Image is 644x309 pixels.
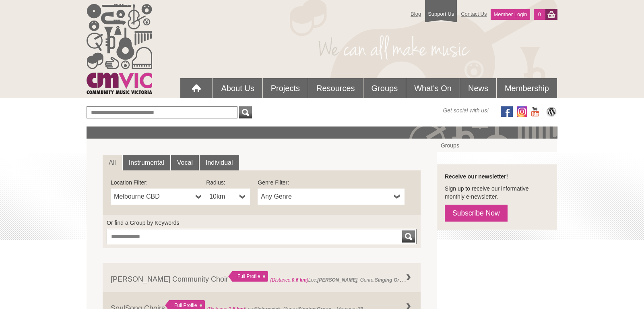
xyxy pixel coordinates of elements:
[258,189,405,205] a: Any Genre
[517,106,527,117] img: icon-instagram.png
[111,178,206,187] label: Location Filter:
[375,275,411,283] strong: Singing Group ,
[171,155,199,171] a: Vocal
[443,106,489,114] span: Get social with us!
[200,155,239,171] a: Individual
[545,106,557,117] img: CMVic Blog
[445,205,508,222] a: Subscribe Now
[497,78,557,98] a: Membership
[457,7,491,21] a: Contact Us
[114,192,192,201] span: Melbourne CBD
[123,155,170,171] a: Instrumental
[258,178,405,187] label: Genre Filter:
[406,78,460,98] a: What's On
[261,192,391,201] span: Any Genre
[437,139,557,152] a: Groups
[407,7,425,21] a: Blog
[534,9,545,20] a: 0
[206,189,250,205] a: 10km
[445,173,508,180] strong: Receive our newsletter!
[107,219,417,227] label: Or find a Group by Keywords
[445,185,549,201] p: Sign up to receive our informative monthly e-newsletter.
[460,78,496,98] a: News
[270,275,412,283] span: Loc: , Genre: ,
[103,155,122,171] a: All
[209,192,236,201] span: 10km
[263,78,308,98] a: Projects
[292,277,307,283] strong: 0.6 km
[111,189,206,205] a: Melbourne CBD
[103,263,421,292] a: [PERSON_NAME] Community Choir Full Profile (Distance:0.6 km)Loc:[PERSON_NAME], Genre:Singing Grou...
[308,78,363,98] a: Resources
[363,78,406,98] a: Groups
[491,9,530,20] a: Member Login
[213,78,262,98] a: About Us
[87,4,152,94] img: cmvic_logo.png
[228,271,268,282] div: Full Profile
[317,277,357,283] strong: [PERSON_NAME]
[206,178,250,187] label: Radius:
[270,277,308,283] span: (Distance: )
